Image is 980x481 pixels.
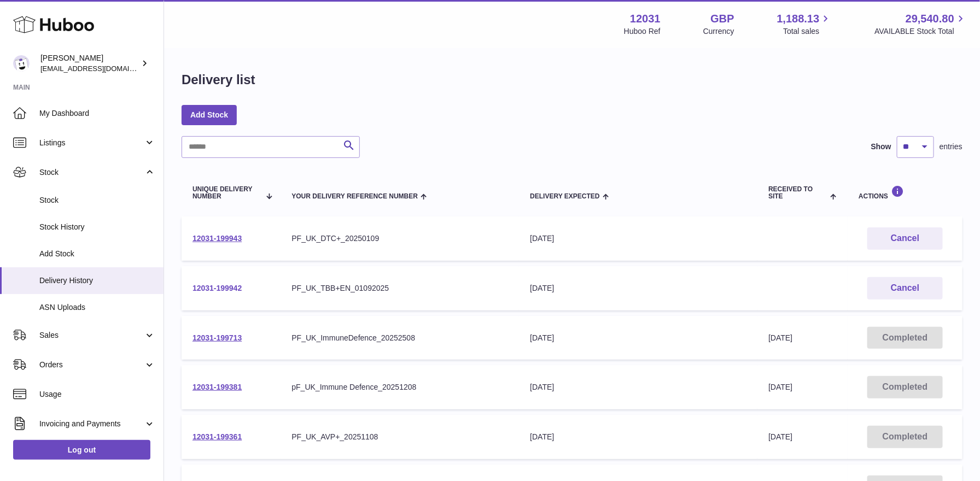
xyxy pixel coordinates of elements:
[39,389,155,400] span: Usage
[859,185,952,200] div: Actions
[768,333,792,342] span: [DATE]
[867,277,943,300] button: Cancel
[871,142,891,152] label: Show
[906,11,954,26] span: 29,540.80
[291,382,508,392] div: pF_UK_Immune Defence_20251208
[192,186,260,200] span: Unique Delivery Number
[874,11,967,37] a: 29,540.80 AVAILABLE Stock Total
[39,360,144,370] span: Orders
[39,419,144,429] span: Invoicing and Payments
[874,26,967,37] span: AVAILABLE Stock Total
[13,55,30,72] img: admin@makewellforyou.com
[39,108,155,119] span: My Dashboard
[530,233,746,244] div: [DATE]
[40,64,161,73] span: [EMAIL_ADDRESS][DOMAIN_NAME]
[768,432,792,441] span: [DATE]
[192,383,242,391] a: 12031-199381
[39,138,144,148] span: Listings
[39,302,155,313] span: ASN Uploads
[192,432,242,441] a: 12031-199361
[192,284,242,292] a: 12031-199942
[783,26,832,37] span: Total sales
[530,432,746,442] div: [DATE]
[768,383,792,391] span: [DATE]
[291,193,418,200] span: Your Delivery Reference Number
[40,53,139,74] div: [PERSON_NAME]
[39,195,155,206] span: Stock
[291,432,508,442] div: PF_UK_AVP+_20251108
[703,26,734,37] div: Currency
[13,440,150,460] a: Log out
[39,167,144,178] span: Stock
[182,105,237,125] a: Add Stock
[291,233,508,244] div: PF_UK_DTC+_20250109
[777,11,820,26] span: 1,188.13
[39,249,155,259] span: Add Stock
[291,333,508,343] div: PF_UK_ImmuneDefence_20252508
[39,275,155,286] span: Delivery History
[182,71,255,89] h1: Delivery list
[39,222,155,232] span: Stock History
[777,11,832,37] a: 1,188.13 Total sales
[710,11,734,26] strong: GBP
[530,193,599,200] span: Delivery Expected
[940,142,962,152] span: entries
[530,283,746,294] div: [DATE]
[530,382,746,392] div: [DATE]
[192,333,242,342] a: 12031-199713
[192,234,242,243] a: 12031-199943
[867,227,943,250] button: Cancel
[624,26,661,37] div: Huboo Ref
[630,11,661,26] strong: 12031
[39,330,144,341] span: Sales
[768,186,827,200] span: Received to Site
[530,333,746,343] div: [DATE]
[291,283,508,294] div: PF_UK_TBB+EN_01092025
